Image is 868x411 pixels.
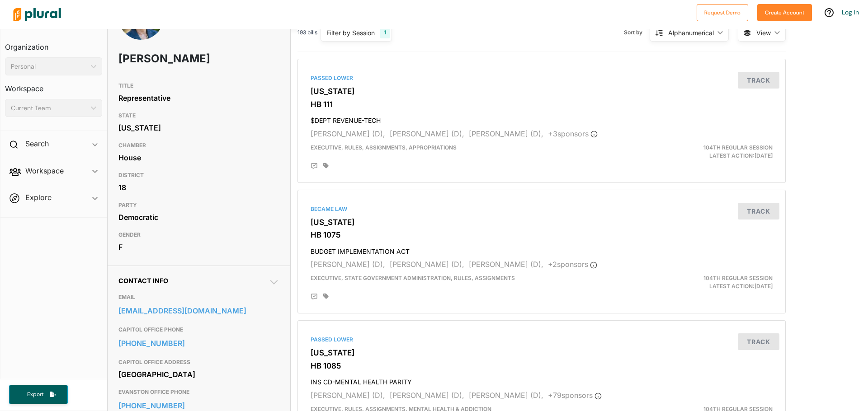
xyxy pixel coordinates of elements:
div: [US_STATE] [118,121,279,135]
span: 104th Regular Session [703,275,773,281]
div: [GEOGRAPHIC_DATA] [118,368,279,381]
h3: HB 1085 [311,361,773,370]
h3: PARTY [118,200,279,210]
span: [PERSON_NAME] (D), [390,260,464,269]
button: Export [9,385,68,404]
h1: [PERSON_NAME] [118,45,215,72]
span: Executive, State Government Administration, Rules, Assignments [311,275,515,281]
div: Alphanumerical [668,28,714,37]
div: Add Position Statement [311,293,318,300]
span: [PERSON_NAME] (D), [311,391,385,400]
span: + 79 sponsor s [548,391,602,400]
div: Current Team [11,103,87,113]
div: Add tags [323,293,329,299]
h3: [US_STATE] [311,218,773,227]
div: Democratic [118,210,279,224]
span: [PERSON_NAME] (D), [469,260,543,269]
h3: HB 1075 [311,230,773,239]
span: [PERSON_NAME] (D), [469,391,543,400]
div: Passed Lower [311,74,773,82]
h3: STATE [118,110,279,121]
div: Latest Action: [DATE] [621,274,779,290]
button: Track [738,72,779,89]
div: Add tags [323,163,329,169]
h3: EVANSTON OFFICE PHONE [118,387,279,397]
div: F [118,240,279,254]
div: 1 [380,27,390,38]
button: Create Account [757,4,812,21]
span: [PERSON_NAME] (D), [390,391,464,400]
span: [PERSON_NAME] (D), [311,129,385,138]
span: Contact Info [118,277,168,285]
h3: HB 111 [311,100,773,109]
h3: [US_STATE] [311,87,773,96]
div: Personal [11,62,87,71]
h3: CHAMBER [118,140,279,151]
div: House [118,151,279,164]
h3: GENDER [118,229,279,240]
h3: Organization [5,34,102,54]
div: Passed Lower [311,336,773,344]
span: Sort by [624,28,650,37]
button: Track [738,203,779,220]
div: Representative [118,91,279,105]
div: Filter by Session [326,28,375,37]
button: Track [738,333,779,350]
h4: INS CD-MENTAL HEALTH PARITY [311,374,773,386]
div: 18 [118,181,279,194]
h3: CAPITOL OFFICE PHONE [118,324,279,335]
a: Request Demo [697,7,748,17]
h3: DISTRICT [118,170,279,181]
span: Export [21,391,50,398]
div: Latest Action: [DATE] [621,144,779,160]
h3: CAPITOL OFFICE ADDRESS [118,357,279,368]
div: Add Position Statement [311,163,318,170]
h4: $DEPT REVENUE-TECH [311,112,773,125]
span: [PERSON_NAME] (D), [469,129,543,138]
span: [PERSON_NAME] (D), [390,129,464,138]
h3: Workspace [5,75,102,95]
span: + 2 sponsor s [548,260,597,269]
h3: EMAIL [118,292,279,303]
h3: [US_STATE] [311,348,773,357]
a: [PHONE_NUMBER] [118,336,279,350]
h2: Search [25,139,49,149]
a: [EMAIL_ADDRESS][DOMAIN_NAME] [118,304,279,318]
span: 193 bills [297,28,317,37]
h4: BUDGET IMPLEMENTATION ACT [311,243,773,256]
span: Executive, Rules, Assignments, Appropriations [311,144,457,151]
span: + 3 sponsor s [548,129,598,138]
span: View [756,28,771,37]
span: 104th Regular Session [703,144,773,151]
span: [PERSON_NAME] (D), [311,260,385,269]
a: Log In [842,8,859,16]
button: Request Demo [697,4,748,21]
a: Create Account [757,7,812,17]
div: Became Law [311,205,773,213]
h3: TITLE [118,80,279,91]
